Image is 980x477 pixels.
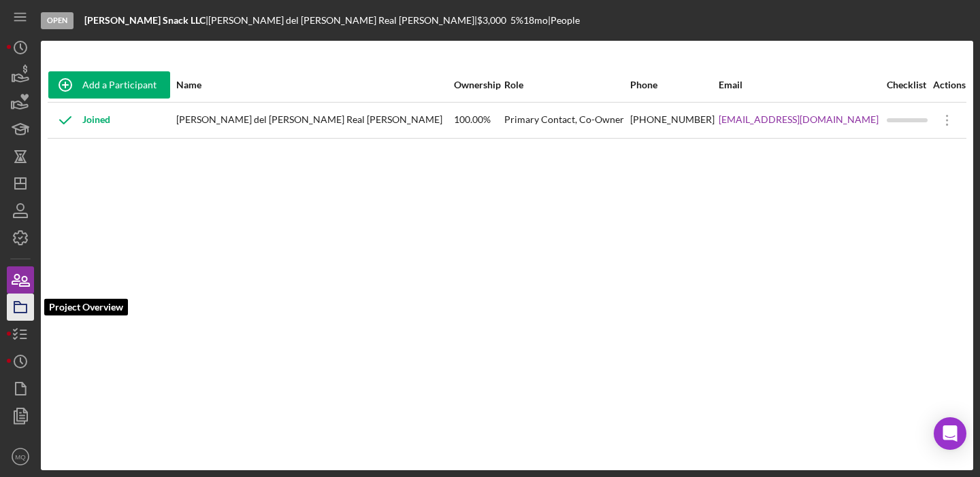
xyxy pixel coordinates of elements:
div: [PHONE_NUMBER] [630,103,718,137]
div: [PERSON_NAME] del [PERSON_NAME] Real [PERSON_NAME] | [208,15,477,26]
text: MQ [15,453,25,461]
div: Open Intercom Messenger [934,417,966,450]
div: Open [41,12,73,29]
div: Email [719,79,885,90]
div: Joined [48,103,110,137]
div: Phone [630,79,718,90]
div: Name [176,79,453,90]
div: | People [548,15,580,26]
a: [EMAIL_ADDRESS][DOMAIN_NAME] [719,114,879,125]
div: 18 mo [523,15,548,26]
div: Primary Contact, Co-Owner [504,103,629,137]
div: Checklist [887,79,929,90]
div: [PERSON_NAME] del [PERSON_NAME] Real [PERSON_NAME] [176,103,453,137]
b: [PERSON_NAME] Snack LLC [84,14,206,26]
div: | [84,15,208,26]
button: Add a Participant [48,71,170,99]
span: $3,000 [477,14,506,26]
div: 5 % [510,15,523,26]
div: Actions [930,79,966,90]
button: MQ [7,443,34,470]
div: 100.00% [454,103,503,137]
div: Add a Participant [82,71,157,99]
div: Role [504,79,629,90]
div: Ownership [454,79,503,90]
